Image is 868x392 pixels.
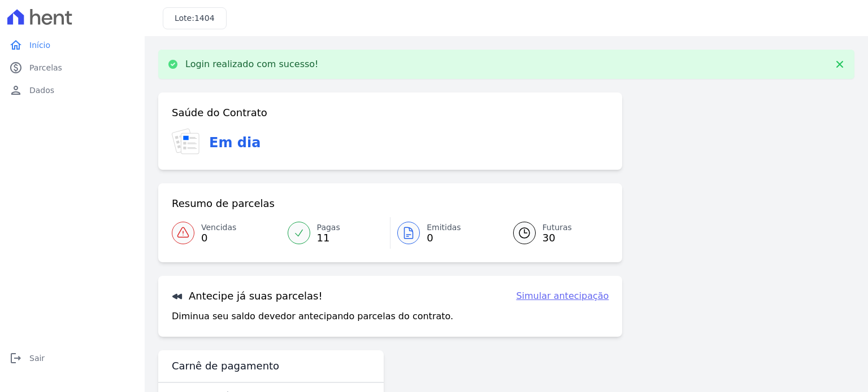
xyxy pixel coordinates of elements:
span: 11 [317,234,340,243]
span: 0 [427,234,461,243]
h3: Lote: [175,12,215,24]
span: Sair [29,353,45,364]
a: Vencidas 0 [172,217,281,249]
a: paidParcelas [5,56,140,79]
span: Início [29,39,50,51]
p: Diminua seu saldo devedor antecipando parcelas do contrato. [172,310,453,323]
a: Emitidas 0 [390,217,500,249]
a: logoutSair [5,347,140,369]
span: 30 [542,234,572,243]
h3: Carnê de pagamento [172,359,279,373]
h3: Em dia [209,133,261,153]
span: Futuras [542,222,572,234]
a: Futuras 30 [500,217,609,249]
p: Login realizado com sucesso! [185,59,319,70]
span: 0 [201,234,236,243]
i: home [9,38,23,52]
a: Pagas 11 [281,217,390,249]
span: Pagas [317,222,340,234]
i: person [9,83,23,97]
h3: Resumo de parcelas [172,197,275,210]
span: Vencidas [201,222,236,234]
a: Simular antecipação [516,289,609,303]
a: homeInício [5,34,140,56]
h3: Saúde do Contrato [172,106,267,120]
span: Dados [29,85,54,96]
span: Parcelas [29,62,62,73]
span: Emitidas [427,222,461,234]
i: paid [9,61,23,74]
h3: Antecipe já suas parcelas! [172,289,323,303]
span: 1404 [194,14,215,23]
i: logout [9,351,23,365]
a: personDados [5,79,140,102]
